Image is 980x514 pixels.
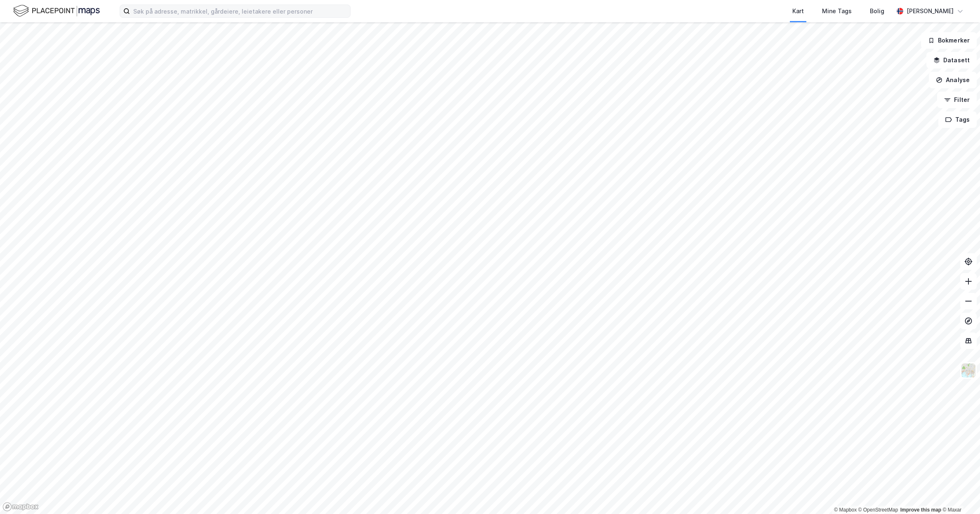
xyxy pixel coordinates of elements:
a: Improve this map [900,507,941,513]
button: Bokmerker [921,32,977,49]
a: OpenStreetMap [858,507,898,513]
div: Mine Tags [822,6,852,16]
button: Datasett [926,52,977,68]
img: logo.f888ab2527a4732fd821a326f86c7f29.svg [13,4,100,18]
button: Analyse [929,72,977,88]
div: [PERSON_NAME] [907,6,954,16]
div: Bolig [870,6,884,16]
img: Z [961,363,976,378]
button: Tags [938,111,977,128]
input: Søk på adresse, matrikkel, gårdeiere, leietakere eller personer [130,5,350,17]
iframe: Chat Widget [939,474,980,514]
div: Kart [792,6,804,16]
button: Filter [937,92,977,108]
a: Mapbox [834,507,857,513]
a: Mapbox homepage [2,502,39,512]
